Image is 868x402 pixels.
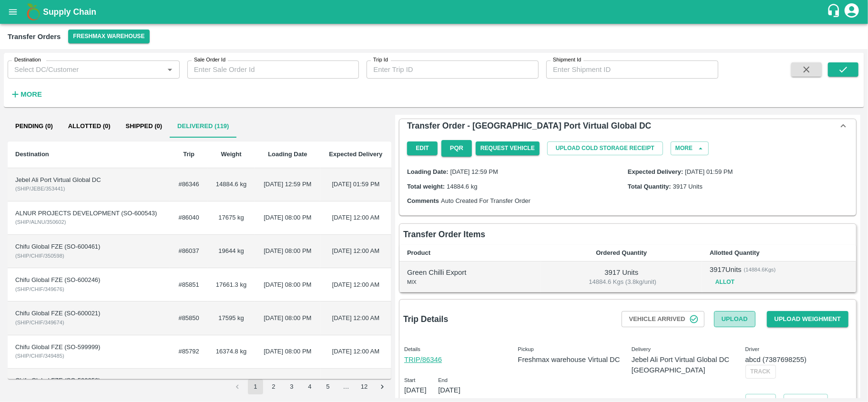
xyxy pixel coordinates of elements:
p: [DATE] [438,385,464,395]
td: [DATE] 08:00 PM [255,301,320,335]
button: Request Vehicle [476,141,540,155]
input: Select DC/Customer [10,63,161,76]
button: Upload Cold Storage Receipt [547,141,663,155]
button: Shipped (0) [118,115,170,138]
td: [DATE] 08:00 PM [255,235,320,268]
button: Go to page 3 [284,379,299,394]
div: Chifu Global FZE (SO-600246) [15,276,163,285]
div: Chifu Global FZE (SO-599999) [15,343,163,352]
div: Chifu Global FZE (SO-599956) [15,376,163,385]
span: ( SHIP/CHIF/349676 ) [15,286,64,292]
nav: pagination navigation [228,379,391,394]
button: PQR [441,140,472,157]
img: logo [24,2,43,21]
td: [DATE] 12:00 AM [320,369,391,402]
b: Ordered Quantity [596,249,647,256]
td: 19644 kg [207,235,255,268]
td: [DATE] 08:00 PM [255,201,320,235]
button: Allotted (0) [61,115,118,138]
td: 17661.3 kg [207,268,255,301]
span: 3917 Units [673,183,703,190]
strong: More [20,90,42,98]
td: [DATE] 08:00 PM [255,268,320,301]
td: [DATE] 12:00 AM [320,201,391,235]
b: Product [407,249,430,256]
span: [DATE] 12:59 PM [450,168,498,175]
div: account of current user [843,2,860,22]
input: Enter Trip ID [367,60,539,79]
span: ( SHIP/CHIF/350598 ) [15,253,64,259]
p: Freshmax warehouse Virtual DC [518,354,624,365]
span: Driver [745,346,760,352]
span: 14884.6 Kgs (3.8kg/unit) [551,278,694,287]
label: Loading Date: [407,168,449,175]
td: 15017.6 kg [207,369,255,402]
label: Comments [407,197,439,204]
td: #85851 [170,268,207,301]
span: ( SHIP/CHIF/349674 ) [15,320,64,325]
b: Destination [15,151,49,158]
td: 16374.8 kg [207,335,255,369]
td: [DATE] 12:00 AM [320,335,391,369]
span: Pickup [518,346,534,352]
td: #86346 [170,168,207,201]
button: Go to page 5 [320,379,336,394]
p: Green Chilli Export [407,267,533,278]
span: ( SHIP/CHIF/349485 ) [15,353,64,359]
label: Sale Order Id [194,56,225,64]
div: ALNUR PROJECTS DEVELOPMENT (SO-600543) [15,209,163,218]
a: Supply Chain [43,5,827,19]
h6: Trip Details [403,312,448,326]
h6: Transfer Order Items [403,228,485,241]
p: 3917 Units [549,267,694,278]
div: Chifu Global FZE (SO-600021) [15,309,163,318]
button: Go to next page [375,379,390,394]
td: #86040 [170,201,207,235]
button: Open [163,63,176,76]
input: Enter Sale Order Id [187,60,359,79]
label: Total Quantity: [628,183,671,190]
label: Destination [14,56,41,64]
span: MIX [407,279,417,285]
button: Go to page 4 [302,379,317,394]
p: [DATE] [404,385,430,395]
td: [DATE] 12:00 AM [320,235,391,268]
label: Total weight: [407,183,445,190]
td: [DATE] 12:59 PM [255,168,320,201]
button: Delivered (119) [170,115,236,138]
span: ( SHIP/JEBE/353441 ) [15,186,65,191]
b: Weight [221,151,242,158]
span: Auto Created For Transfer Order [441,197,531,204]
b: Expected Delivery [329,151,382,158]
td: #85466 [170,369,207,402]
button: Upload Weighment [767,311,848,328]
button: open drawer [2,1,24,23]
button: Go to page 2 [266,379,281,394]
span: 14884.6 kg [447,183,477,190]
a: TRIP/86346 [404,356,442,363]
label: Expected Delivery: [628,168,683,175]
button: Vehicle Arrived [622,311,705,328]
button: Select DC [68,30,149,43]
td: [DATE] 09:00 PM [255,369,320,402]
button: Upload [714,311,756,328]
span: [DATE] 01:59 PM [685,168,733,175]
button: Go to page 12 [357,379,372,394]
td: [DATE] 12:00 AM [320,268,391,301]
b: Loading Date [268,151,307,158]
td: 17675 kg [207,201,255,235]
h6: Transfer Order - [GEOGRAPHIC_DATA] Port Virtual Global DC [407,119,651,132]
p: abcd (7387698255) [745,354,851,365]
td: 14884.6 kg [207,168,255,201]
button: More [671,141,709,155]
b: Allotted Quantity [710,249,760,256]
div: Transfer Orders [8,30,61,43]
td: [DATE] 08:00 PM [255,335,320,369]
p: 3917 Units [710,264,742,275]
label: Trip Id [373,56,388,64]
button: More [8,86,44,102]
b: Supply Chain [43,7,96,17]
button: Allot [710,275,740,289]
button: Pending (0) [8,115,61,138]
td: #85792 [170,335,207,369]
